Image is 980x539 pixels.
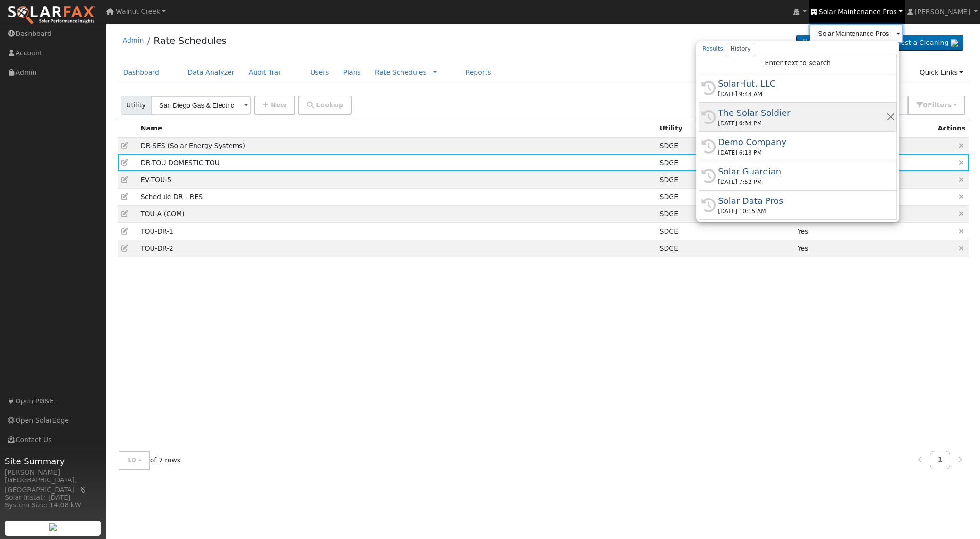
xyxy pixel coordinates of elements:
i: History [701,139,716,154]
button: 0Filters [908,96,965,115]
div: [DATE] 9:44 AM [718,90,886,98]
a: Rate Schedules [153,35,227,46]
div: The Solar Soldier [718,106,886,119]
td: TOU-DR-1 [137,223,656,240]
th: Utility [656,120,794,137]
a: 1 [930,451,951,469]
div: System Size: 14.08 kW [5,500,101,510]
button: New [254,96,295,115]
img: retrieve [49,523,57,531]
img: retrieve [951,39,958,47]
td: San Diego Gas & Electric [656,137,794,154]
div: [DATE] 7:52 PM [718,178,886,186]
span: Enter text to search [765,59,831,67]
td: EV-TOU-5 [137,171,656,188]
div: Solar Guardian [718,165,886,178]
a: Users [303,64,336,81]
a: Admin [123,36,144,44]
div: Solar Data Pros [718,194,886,207]
td: San Diego Gas & Electric [656,171,794,188]
a: Delete Rate Schedule [957,159,966,166]
input: Select a Utility [151,96,251,115]
a: Edit Rate Schedule (25) [121,210,129,217]
td: Yes [794,223,935,240]
a: Audit Trail [242,64,289,81]
th: Name [137,120,656,137]
a: Edit Rate Schedule (9) [121,244,129,252]
span: Walnut Creek [116,8,160,15]
a: Edit Rate Schedule (13) [121,142,129,149]
td: San Diego Gas & Electric [656,223,794,240]
td: TOU-DR-2 [137,240,656,257]
td: San Diego Gas & Electric [656,154,794,171]
div: SolarHut, LLC [718,77,886,90]
span: Filter [928,101,952,109]
a: Reports [458,64,498,81]
a: Rate Schedules [375,69,426,76]
td: Schedule DR - RESIDENTIAL [137,189,656,206]
a: Edit Rate Schedule (64) [121,159,129,166]
a: Dashboard [116,64,167,81]
a: Results [699,43,726,54]
button: Remove this history [886,112,895,122]
td: San Diego Gas & Electric [656,206,794,223]
a: Delete Rate Schedule [957,210,966,217]
a: Delete Rate Schedule [957,176,966,183]
a: Delete Rate Schedule [957,244,966,252]
div: [PERSON_NAME] [5,468,101,478]
a: History [727,43,755,54]
span: s [947,101,951,109]
span: Utility [121,96,152,115]
a: Edit Rate Schedule (6) [121,227,129,235]
img: SolarFax [7,5,96,25]
div: [GEOGRAPHIC_DATA], [GEOGRAPHIC_DATA] [5,475,101,495]
i: History [701,81,716,95]
a: Delete Rate Schedule [957,227,966,235]
th: Actions [935,120,969,137]
button: Lookup [298,96,352,115]
i: History [701,198,716,212]
span: Lookup [316,101,343,109]
td: San Diego Gas & Electric [656,240,794,257]
span: 10 [127,456,136,464]
span: New [271,101,287,109]
a: Delete Rate Schedule [957,193,966,200]
a: Map [79,486,88,494]
a: Quick Links [912,64,970,81]
td: Yes [794,240,935,257]
a: Plans [336,64,368,81]
span: Site Summary [5,455,101,468]
span: [PERSON_NAME] [915,8,970,16]
a: Data Analyzer [180,64,242,81]
div: [DATE] 10:15 AM [718,207,886,216]
span: Solar Maintenance Pros [819,8,897,16]
div: Solar Install: [DATE] [5,493,101,503]
a: Edit Rate Schedule (2) [121,176,129,183]
a: Request a Cleaning [872,35,963,51]
div: Demo Company [718,136,886,148]
div: of 7 rows [119,451,181,470]
a: Edit Rate Schedule (66) [121,193,129,200]
i: History [701,169,716,183]
i: History [701,110,716,124]
td: DR-TOU DOMESTIC TIME-OF-USE [137,154,656,171]
td: DR-SES (Solar Energy Systems) [137,137,656,154]
td: San Diego Gas & Electric [656,189,794,206]
td: TOU-A (Commercial) [137,206,656,223]
div: [DATE] 6:18 PM [718,148,886,157]
button: 10 [119,451,150,470]
a: Delete Rate Schedule [957,142,966,149]
div: [DATE] 6:34 PM [718,119,886,128]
